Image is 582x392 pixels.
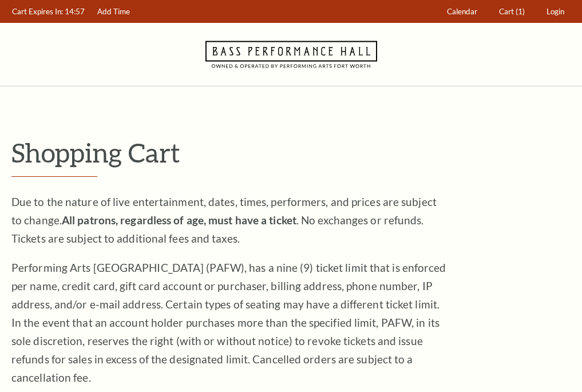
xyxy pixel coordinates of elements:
[442,1,483,23] a: Calendar
[62,213,296,227] strong: All patrons, regardless of age, must have a ticket
[547,7,564,16] span: Login
[541,1,570,23] a: Login
[65,7,85,16] span: 14:57
[11,195,437,245] span: Due to the nature of live entertainment, dates, times, performers, and prices are subject to chan...
[12,7,63,16] span: Cart Expires In:
[447,7,477,16] span: Calendar
[516,7,525,16] span: (1)
[494,1,530,23] a: Cart (1)
[499,7,514,16] span: Cart
[11,259,446,387] p: Performing Arts [GEOGRAPHIC_DATA] (PAFW), has a nine (9) ticket limit that is enforced per name, ...
[11,138,571,167] p: Shopping Cart
[92,1,136,23] a: Add Time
